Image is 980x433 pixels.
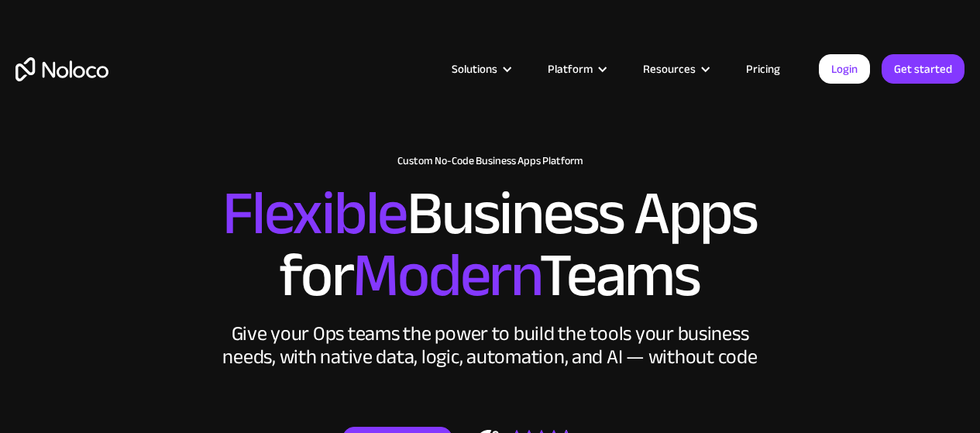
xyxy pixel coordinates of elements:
a: home [15,57,108,81]
a: Login [819,54,870,84]
a: Get started [882,54,965,84]
div: Resources [624,59,727,79]
div: Solutions [452,59,497,79]
div: Resources [643,59,696,79]
a: Pricing [727,59,799,79]
h2: Business Apps for Teams [15,183,965,307]
span: Flexible [222,156,407,271]
div: Platform [548,59,593,79]
div: Give your Ops teams the power to build the tools your business needs, with native data, logic, au... [219,322,762,369]
h1: Custom No-Code Business Apps Platform [15,155,965,167]
span: Modern [352,218,539,333]
div: Solutions [432,59,528,79]
div: Platform [528,59,624,79]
